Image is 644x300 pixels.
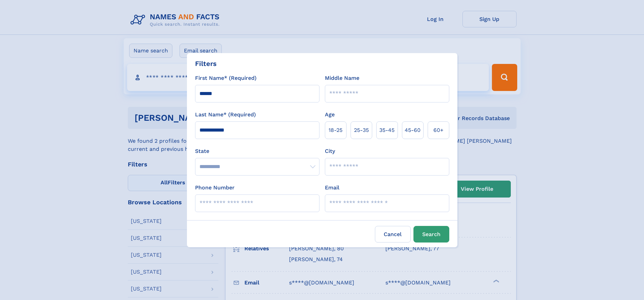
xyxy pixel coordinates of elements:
[195,184,235,192] label: Phone Number
[195,111,256,119] label: Last Name* (Required)
[325,111,335,119] label: Age
[379,126,395,134] span: 35‑45
[413,226,449,243] button: Search
[375,226,411,243] label: Cancel
[325,74,359,82] label: Middle Name
[433,126,444,134] span: 60+
[195,59,217,69] div: Filters
[325,147,335,155] label: City
[405,126,421,134] span: 45‑60
[329,126,342,134] span: 18‑25
[195,147,319,155] label: State
[354,126,369,134] span: 25‑35
[325,184,339,192] label: Email
[195,74,257,82] label: First Name* (Required)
